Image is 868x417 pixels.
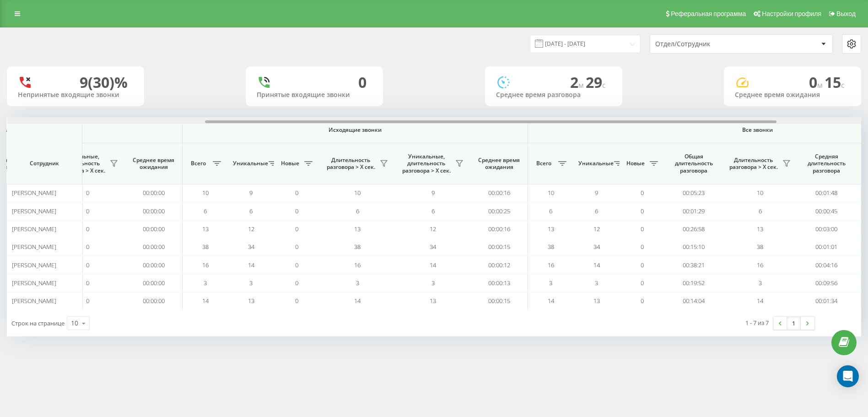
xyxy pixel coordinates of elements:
span: 0 [86,297,89,305]
span: Длительность разговора > Х сек. [324,157,377,171]
td: 00:19:52 [665,274,722,292]
td: 00:00:00 [125,238,183,256]
td: 00:00:00 [125,202,183,220]
span: 0 [641,297,644,305]
td: 00:15:10 [665,238,722,256]
span: 29 [586,72,606,92]
span: 0 [296,189,299,197]
span: Настройки профиля [762,10,821,17]
span: c [841,80,845,90]
span: 6 [431,207,435,215]
span: 0 [296,279,299,287]
span: 0 [296,261,299,269]
td: 00:09:56 [798,274,855,292]
td: 00:04:16 [798,256,855,274]
span: 3 [356,279,359,287]
span: 0 [641,243,644,251]
span: 14 [593,261,600,269]
span: 0 [86,225,89,233]
span: [PERSON_NAME] [12,279,56,287]
div: 10 [71,319,78,328]
span: 14 [355,297,361,305]
span: 6 [595,207,598,215]
td: 00:00:00 [125,256,183,274]
span: 13 [757,225,764,233]
td: 00:26:58 [665,220,722,238]
div: Принятые входящие звонки [257,91,372,99]
span: 0 [641,279,644,287]
span: 16 [202,261,209,269]
span: 38 [355,243,361,251]
td: 00:14:04 [665,292,722,310]
td: 00:00:15 [471,292,528,310]
span: 6 [356,207,359,215]
span: 3 [759,279,762,287]
span: м [578,80,586,90]
span: Уникальные [578,160,611,167]
span: Исходящие звонки [204,126,507,134]
span: 10 [355,189,361,197]
div: Отдел/Сотрудник [655,40,765,48]
td: 00:00:00 [125,184,183,202]
span: 13 [548,225,554,233]
span: 6 [250,207,253,215]
span: 6 [204,207,207,215]
td: 00:01:29 [665,202,722,220]
span: 0 [86,207,89,215]
span: 3 [204,279,207,287]
span: 0 [296,207,299,215]
span: Всего [533,160,555,167]
span: 38 [202,243,209,251]
td: 00:01:34 [798,292,855,310]
span: [PERSON_NAME] [12,225,56,233]
span: 15 [825,72,845,92]
span: Уникальные, длительность разговора > Х сек. [400,153,453,174]
div: 9 (30)% [80,74,128,91]
span: м [817,80,825,90]
span: 9 [250,189,253,197]
span: 16 [355,261,361,269]
span: 0 [641,189,644,197]
span: Всего [187,160,210,167]
span: Новые [279,160,302,167]
span: [PERSON_NAME] [12,189,56,197]
span: 12 [593,225,600,233]
span: 38 [757,243,764,251]
span: Новые [624,160,647,167]
td: 00:00:00 [125,220,183,238]
span: Строк на странице [11,319,65,327]
span: 3 [250,279,253,287]
span: 10 [548,189,554,197]
span: Выход [836,10,856,17]
span: 6 [550,207,553,215]
span: 3 [550,279,553,287]
span: 0 [296,243,299,251]
span: 14 [430,261,437,269]
td: 00:00:45 [798,202,855,220]
span: 0 [86,279,89,287]
span: [PERSON_NAME] [12,297,56,305]
span: 16 [757,261,764,269]
span: 3 [595,279,598,287]
span: 13 [248,297,254,305]
td: 00:00:16 [471,220,528,238]
span: 34 [430,243,437,251]
span: 34 [593,243,600,251]
span: 14 [548,297,554,305]
div: 1 - 7 из 7 [745,318,769,327]
span: Среднее время ожидания [132,157,175,171]
td: 00:38:21 [665,256,722,274]
span: [PERSON_NAME] [12,243,56,251]
div: Среднее время ожидания [735,91,850,99]
td: 00:00:15 [471,238,528,256]
span: 16 [548,261,554,269]
span: 2 [570,72,586,92]
span: 14 [248,261,254,269]
td: 00:03:00 [798,220,855,238]
td: 00:00:13 [471,274,528,292]
span: 10 [202,189,209,197]
span: 0 [641,225,644,233]
span: Реферальная программа [671,10,746,17]
span: 0 [641,261,644,269]
span: 14 [202,297,209,305]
